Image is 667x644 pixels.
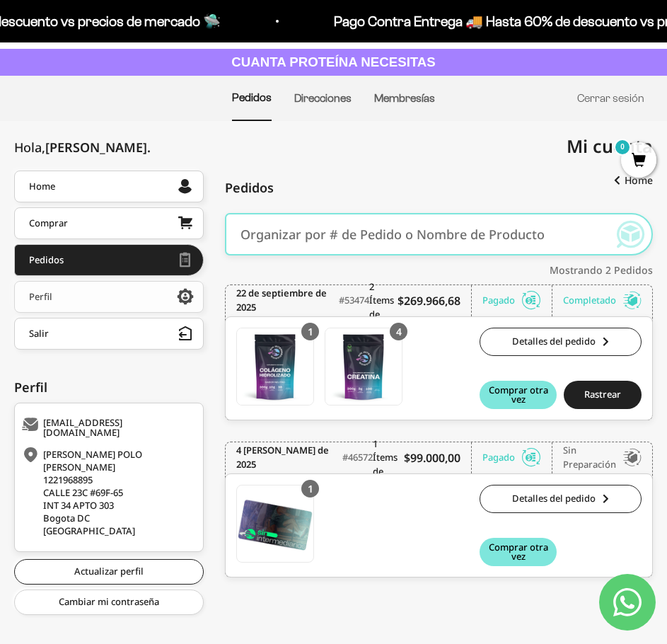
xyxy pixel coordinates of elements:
img: Translation missing: es.Membresía Anual [237,485,313,562]
a: Home [603,168,653,193]
a: Pedidos [14,244,204,276]
span: Rastrear [584,390,621,399]
button: Comprar otra vez [480,381,557,409]
img: Translation missing: es.Colágeno Hidrolizado [237,328,313,405]
div: Perfil [29,292,52,301]
b: $99.000,00 [404,449,460,466]
div: Pedidos [29,255,64,265]
a: Creatina Monohidrato [325,328,402,406]
div: [EMAIL_ADDRESS][DOMAIN_NAME] [22,418,192,437]
div: 2 Ítems de [369,285,472,316]
div: 1 [301,323,319,340]
button: Rastrear [564,381,642,409]
a: Actualizar perfil [14,559,204,585]
span: Comprar otra vez [487,543,550,561]
a: Membresía Anual [236,485,314,563]
div: Hola, [14,139,151,156]
div: Mostrando 2 Pedidos [225,263,653,277]
div: Perfil [14,378,204,397]
mark: 0 [614,139,631,156]
div: Pagado [482,285,552,316]
input: Organizar por # de Pedido o Nombre de Producto [240,217,595,252]
div: Sin preparación [563,442,642,473]
time: 4 [PERSON_NAME] de 2025 [236,444,332,471]
div: 1 [301,480,319,498]
button: Salir [14,318,204,350]
a: 0 [621,154,656,169]
a: Cerrar sesión [577,92,644,104]
a: Detalles del pedido [480,485,642,513]
span: Comprar otra vez [487,386,550,404]
span: Mi cuenta [567,134,653,158]
a: Detalles del pedido [480,328,642,356]
div: 1 Ítems de [373,442,472,473]
span: [PERSON_NAME] [45,139,151,156]
b: $269.966,68 [398,292,460,309]
button: Comprar otra vez [480,538,557,566]
a: Cambiar mi contraseña [14,590,204,615]
div: Pagado [482,442,552,473]
strong: CUANTA PROTEÍNA NECESITAS [231,54,436,69]
a: Direcciones [294,92,352,104]
div: Home [29,181,55,191]
a: Home [14,171,204,202]
div: #53474 [339,285,369,316]
span: Pedidos [225,178,274,197]
a: Membresías [374,92,435,104]
a: Colágeno Hidrolizado [236,328,314,406]
div: Completado [563,285,642,316]
a: Pedidos [232,91,272,103]
time: 22 de septiembre de 2025 [236,287,328,314]
div: #46572 [342,442,373,473]
span: . [147,139,151,156]
div: Salir [29,328,49,338]
div: 4 [390,323,407,340]
a: Comprar [14,207,204,239]
div: [PERSON_NAME] POLO [PERSON_NAME] 1221968895 CALLE 23C #69F-65 INT 34 APTO 303 Bogota DC [GEOGRAPH... [22,448,192,537]
img: Translation missing: es.Creatina Monohidrato [325,328,402,405]
div: Comprar [29,218,68,228]
a: Perfil [14,281,204,313]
